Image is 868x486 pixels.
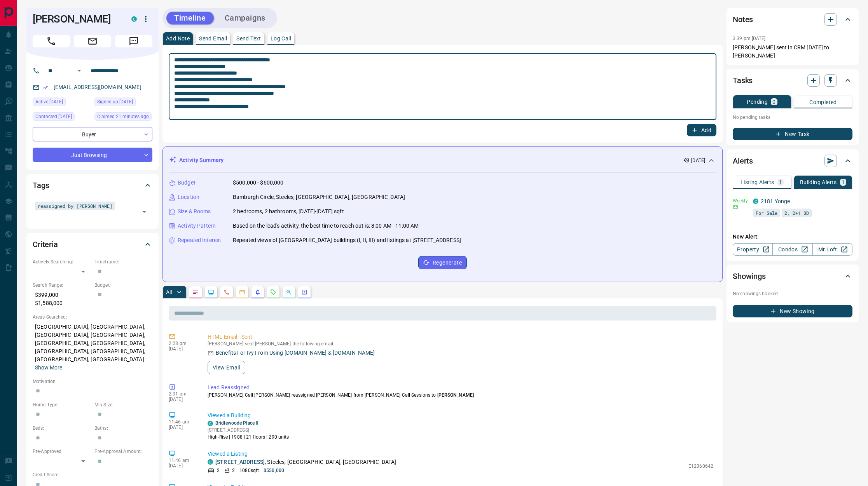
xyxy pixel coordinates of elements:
[33,176,152,195] div: Tags
[97,113,149,120] span: Claimed 21 minutes ago
[94,98,152,108] div: Sat May 23 2020
[418,256,467,269] button: Regenerate
[733,267,852,286] div: Showings
[94,401,152,408] p: Min Size:
[733,152,852,170] div: Alerts
[733,233,852,241] p: New Alert:
[733,290,852,297] p: No showings booked
[192,289,199,295] svg: Notes
[33,179,49,192] h2: Tags
[233,207,344,216] p: 2 bedrooms, 2 bathrooms, [DATE]-[DATE] sqft
[691,157,705,164] p: [DATE]
[437,392,474,398] span: [PERSON_NAME]
[271,36,291,41] p: Log Call
[208,411,713,420] p: Viewed a Building
[688,463,713,470] p: E12360642
[741,179,774,185] p: Listing Alerts
[733,305,852,317] button: New Showing
[33,238,58,251] h2: Criteria
[169,463,196,469] p: [DATE]
[178,236,221,244] p: Repeated Interest
[169,391,196,397] p: 2:01 pm
[33,258,91,265] p: Actively Searching:
[239,467,259,474] p: 1080 sqft
[33,314,152,321] p: Areas Searched:
[94,448,152,455] p: Pre-Approval Amount:
[208,341,713,347] p: [PERSON_NAME] sent [PERSON_NAME] the following email
[233,222,419,230] p: Based on the lead's activity, the best time to reach out is: 8:00 AM - 11:00 AM
[33,35,70,47] span: Call
[812,243,852,256] a: Mr.Loft
[236,36,261,41] p: Send Text
[169,397,196,402] p: [DATE]
[33,13,120,25] h1: [PERSON_NAME]
[215,420,258,426] a: Bridlewoode Place Ⅱ
[33,289,91,310] p: $399,000 - $1,588,000
[255,289,261,295] svg: Listing Alerts
[208,289,214,295] svg: Lead Browsing Activity
[35,113,72,120] span: Contacted [DATE]
[33,378,152,385] p: Motivation:
[301,289,307,295] svg: Agent Actions
[208,421,213,426] div: condos.ca
[761,198,790,204] a: 2181 Yonge
[208,383,713,392] p: Lead Reassigned
[233,179,284,187] p: $500,000 - $600,000
[733,270,766,282] h2: Showings
[215,458,396,466] p: , Steeles, [GEOGRAPHIC_DATA], [GEOGRAPHIC_DATA]
[199,36,227,41] p: Send Email
[33,235,152,254] div: Criteria
[753,199,758,204] div: condos.ca
[74,35,111,47] span: Email
[97,98,133,106] span: Signed up [DATE]
[178,179,196,187] p: Budget
[733,128,852,140] button: New Task
[733,155,753,167] h2: Alerts
[94,425,152,432] p: Baths:
[756,209,777,217] span: For Sale
[33,127,152,141] div: Buyer
[38,202,112,210] span: reassigned by [PERSON_NAME]
[94,258,152,265] p: Timeframe:
[43,85,48,90] svg: Email Verified
[842,179,845,185] p: 1
[687,124,716,136] button: Add
[733,13,753,26] h2: Notes
[232,467,235,474] p: 2
[772,99,775,105] p: 0
[115,35,152,47] span: Message
[733,44,852,60] p: [PERSON_NAME] sent in CRM [DATE] to [PERSON_NAME]
[131,16,137,22] div: condos.ca
[169,425,196,430] p: [DATE]
[33,401,91,408] p: Home Type:
[208,450,713,458] p: Viewed a Listing
[54,84,141,90] a: [EMAIL_ADDRESS][DOMAIN_NAME]
[33,471,152,478] p: Credit Score:
[169,153,716,167] div: Activity Summary[DATE]
[239,289,245,295] svg: Emails
[178,222,216,230] p: Activity Pattern
[33,448,91,455] p: Pre-Approved:
[139,206,150,217] button: Open
[733,197,748,204] p: Weekly
[215,459,265,465] a: [STREET_ADDRESS]
[208,427,289,434] p: [STREET_ADDRESS]
[35,364,62,372] button: Show More
[779,179,782,185] p: 1
[733,243,773,256] a: Property
[169,458,196,463] p: 11:46 am
[33,282,91,289] p: Search Range:
[169,341,196,346] p: 2:28 pm
[733,10,852,29] div: Notes
[169,346,196,352] p: [DATE]
[747,99,768,105] p: Pending
[178,207,211,216] p: Size & Rooms
[208,392,713,399] p: [PERSON_NAME] Call [PERSON_NAME] reassigned [PERSON_NAME] from [PERSON_NAME] Call Sessions to
[179,156,224,164] p: Activity Summary
[33,148,152,162] div: Just Browsing
[208,333,713,341] p: HTML Email - Sent
[166,289,172,295] p: All
[208,361,245,374] button: View Email
[75,66,84,75] button: Open
[733,71,852,90] div: Tasks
